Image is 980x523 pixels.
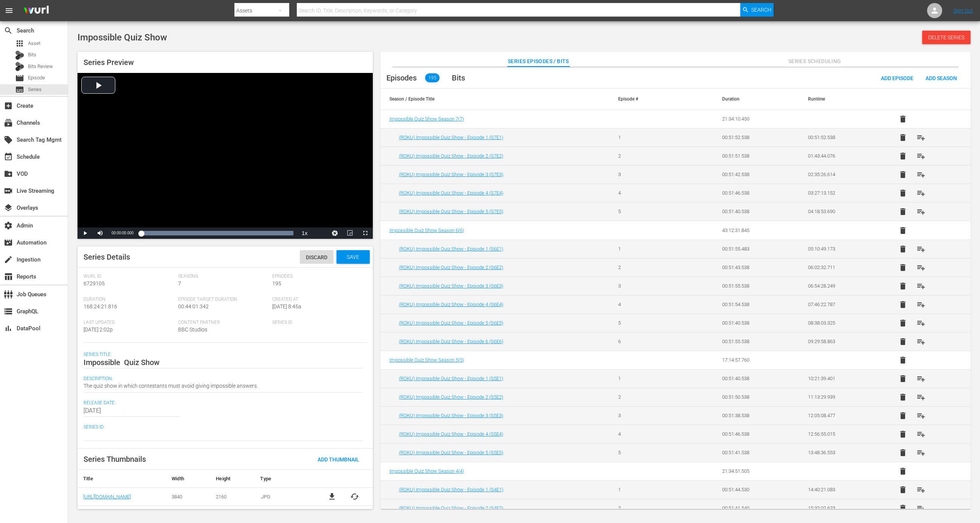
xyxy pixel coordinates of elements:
[898,411,907,420] span: delete
[336,250,370,264] button: Save
[916,282,926,291] span: playlist_add
[399,246,503,252] a: (ROKU) Impossible Quiz Show - Episode 1 (S6E1)
[799,88,885,110] th: Runtime
[898,374,907,383] span: delete
[272,297,363,303] span: Created At
[389,227,464,233] a: Impossible Quiz Show Season 6(6)
[609,147,695,165] td: 2
[898,337,907,346] span: delete
[254,470,313,488] th: Type
[713,499,799,517] td: 00:51:41.540
[166,470,210,488] th: Width
[894,110,912,128] button: delete
[508,57,569,66] span: Series Episodes / Bits
[399,394,503,400] a: (ROKU) Impossible Quiz Show - Episode 2 (S5E2)
[4,324,13,333] span: DataPool
[916,207,926,216] span: playlist_add
[141,231,293,235] div: Progress Bar
[916,393,926,402] span: playlist_add
[399,153,503,159] a: (ROKU) Impossible Quiz Show - Episode 2 (S7E2)
[350,492,359,501] span: cached
[786,57,843,66] span: Series Scheduling
[894,258,912,277] button: delete
[15,85,24,94] span: Series
[4,152,13,161] span: Schedule
[799,258,885,277] td: 06:02:32.711
[4,135,13,144] span: Search Tag Mgmt
[210,470,254,488] th: Height
[799,314,885,332] td: 08:38:03.325
[15,62,24,71] div: Bits Review
[894,296,912,314] button: delete
[28,74,45,82] span: Episode
[894,128,912,147] button: delete
[912,128,930,147] button: playlist_add
[399,265,503,270] a: (ROKU) Impossible Quiz Show - Episode 2 (S6E2)
[343,227,358,239] button: Picture-in-Picture
[84,320,174,326] span: Last Updated
[898,319,907,328] span: delete
[609,277,695,295] td: 3
[15,74,24,83] span: Episode
[389,357,464,363] span: Impossible Quiz Show Season 5 ( 5 )
[713,462,799,480] td: 21:34:51.505
[399,209,503,214] a: (ROKU) Impossible Quiz Show - Episode 5 (S7E5)
[84,424,363,430] span: Series ID:
[84,376,363,382] span: Description:
[178,303,209,309] span: 00:44:01.342
[912,277,930,295] button: playlist_add
[399,190,503,196] a: (ROKU) Impossible Quiz Show - Episode 4 (S7E4)
[799,425,885,443] td: 12:56:55.015
[916,263,926,272] span: playlist_add
[4,290,13,299] span: Job Queues
[894,407,912,425] button: delete
[799,443,885,462] td: 13:48:36.553
[875,71,920,85] button: Add Episode
[389,116,464,122] a: Impossible Quiz Show Season 7(7)
[912,370,930,388] button: playlist_add
[28,63,53,70] span: Bits Review
[609,184,695,202] td: 4
[178,297,269,303] span: Episode Target Duration
[4,255,13,264] span: Ingestion
[894,333,912,351] button: delete
[799,499,885,517] td: 15:32:02.623
[84,326,113,333] span: [DATE] 2:02p
[713,314,799,332] td: 00:51:40.538
[28,40,40,47] span: Asset
[4,307,13,316] span: GraphQL
[84,297,174,303] span: Duration
[898,170,907,179] span: delete
[894,370,912,388] button: delete
[799,480,885,499] td: 14:40:21.083
[78,470,166,488] th: Title
[912,314,930,332] button: playlist_add
[799,369,885,388] td: 10:21:39.401
[894,221,912,240] button: delete
[713,332,799,351] td: 00:51:55.538
[84,400,363,406] span: Release Date:
[912,407,930,425] button: playlist_add
[713,128,799,147] td: 00:51:52.538
[713,147,799,165] td: 00:51:51.538
[84,352,363,358] span: Series Title:
[799,295,885,314] td: 07:46:22.787
[178,326,207,333] span: BBC Studios
[341,254,365,260] span: Save
[894,481,912,499] button: delete
[84,455,146,464] span: Series Thumbnails
[399,413,503,418] a: (ROKU) Impossible Quiz Show - Episode 3 (S5E3)
[83,494,131,500] a: [URL][DOMAIN_NAME]
[912,388,930,406] button: playlist_add
[327,492,336,501] a: file_download
[898,485,907,494] span: delete
[312,456,365,463] span: Add Thumbnail
[799,147,885,165] td: 01:43:44.076
[380,88,609,110] th: Season / Episode Title
[894,147,912,165] button: delete
[399,320,503,326] a: (ROKU) Impossible Quiz Show - Episode 5 (S6E5)
[399,431,503,437] a: (ROKU) Impossible Quiz Show - Episode 4 (S5E4)
[912,203,930,221] button: playlist_add
[112,231,133,235] span: 00:00:00.000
